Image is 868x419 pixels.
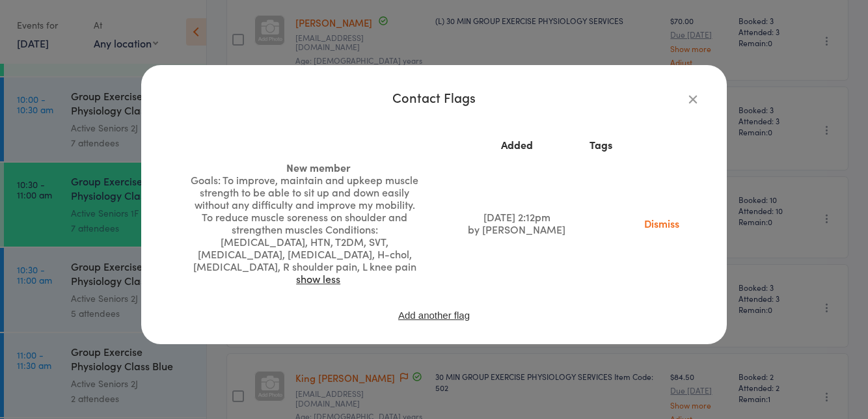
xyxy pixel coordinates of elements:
[167,91,701,103] div: Contact Flags
[454,156,580,290] td: [DATE] 2:12pm by [PERSON_NAME]
[454,133,580,156] th: Added
[634,216,689,230] a: Dismiss this flag
[397,310,471,321] button: Add another flag
[191,174,418,273] div: Goals: To improve, maintain and upkeep muscle strength to be able to sit up and down easily witho...
[296,271,340,286] a: show less
[286,160,351,174] span: New member
[580,133,623,156] th: Tags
